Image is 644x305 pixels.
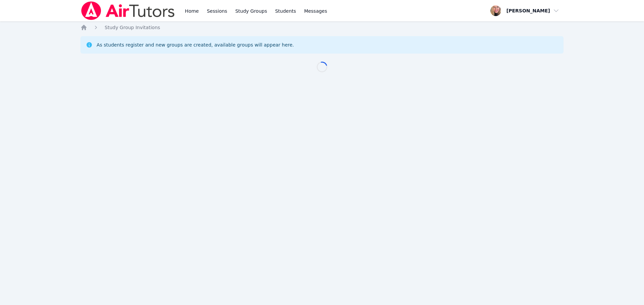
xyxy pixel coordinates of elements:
[105,24,160,31] a: Study Group Invitations
[304,8,327,14] span: Messages
[80,24,563,31] nav: Breadcrumb
[105,25,160,30] span: Study Group Invitations
[97,42,294,48] div: As students register and new groups are created, available groups will appear here.
[80,1,175,20] img: Air Tutors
